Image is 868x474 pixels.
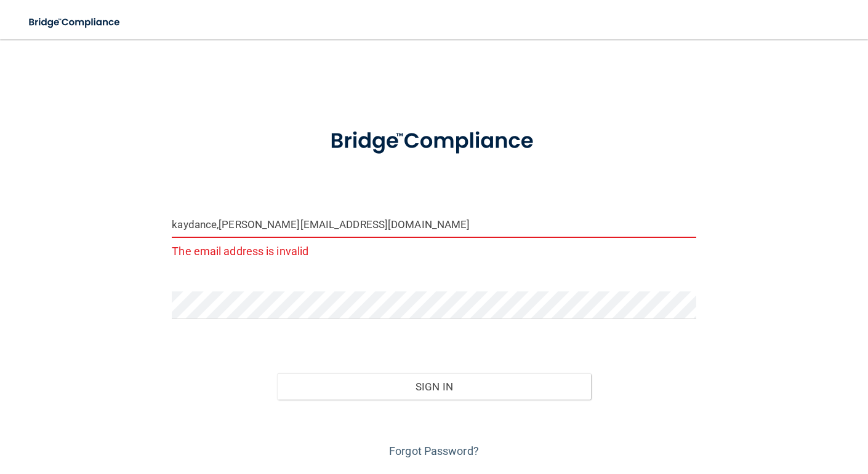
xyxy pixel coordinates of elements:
img: bridge_compliance_login_screen.278c3ca4.svg [308,113,561,170]
img: bridge_compliance_login_screen.278c3ca4.svg [18,10,132,35]
input: Email [172,210,696,238]
p: The email address is invalid [172,241,696,261]
button: Sign In [277,373,592,400]
a: Forgot Password? [389,444,479,457]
